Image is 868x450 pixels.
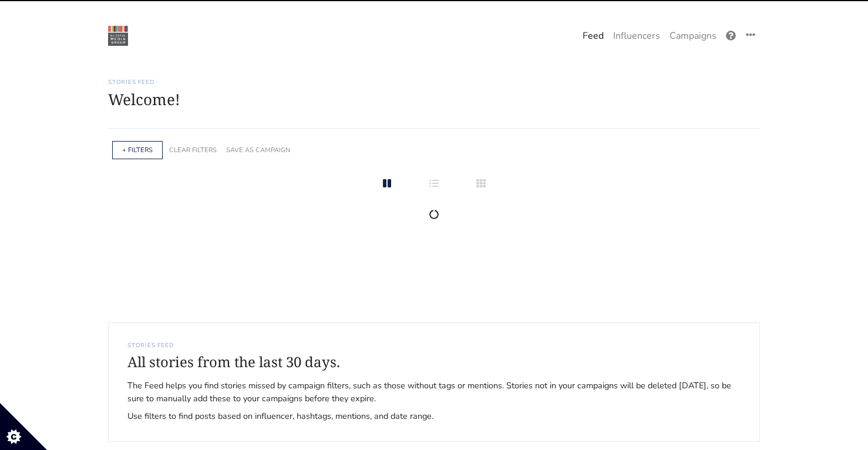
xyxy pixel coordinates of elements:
[578,24,608,48] a: Feed
[127,354,741,371] h4: All stories from the last 30 days.
[108,90,760,109] h1: Welcome!
[127,380,741,405] span: The Feed helps you find stories missed by campaign filters, such as those without tags or mention...
[122,146,153,155] a: + FILTERS
[127,342,741,349] h6: STORIES FEED
[108,79,760,86] h6: Stories Feed
[665,24,721,48] a: Campaigns
[108,26,128,46] img: 22:22:48_1550874168
[226,146,290,155] a: SAVE AS CAMPAIGN
[169,146,217,155] a: CLEAR FILTERS
[127,410,741,423] span: Use filters to find posts based on influencer, hashtags, mentions, and date range.
[608,24,665,48] a: Influencers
